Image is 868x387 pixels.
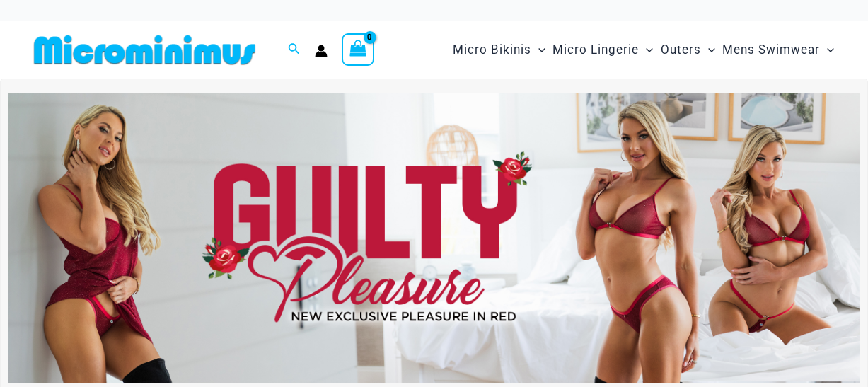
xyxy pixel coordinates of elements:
a: Account icon link [315,45,328,57]
img: Guilty Pleasures Red Lingerie [8,93,860,383]
img: MM SHOP LOGO FLAT [28,34,261,66]
span: Outers [661,32,701,68]
span: Micro Bikinis [453,32,531,68]
span: Micro Lingerie [552,32,639,68]
a: Mens SwimwearMenu ToggleMenu Toggle [719,28,838,71]
a: OutersMenu ToggleMenu Toggle [657,28,719,71]
a: Micro LingerieMenu ToggleMenu Toggle [549,28,656,71]
span: Menu Toggle [531,32,545,68]
nav: Site Navigation [447,26,840,74]
span: Menu Toggle [820,32,834,68]
span: Menu Toggle [701,32,715,68]
a: View Shopping Cart, empty [342,33,374,66]
a: Micro BikinisMenu ToggleMenu Toggle [449,28,549,71]
span: Menu Toggle [639,32,653,68]
span: Mens Swimwear [722,32,820,68]
a: Search icon link [288,41,301,59]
